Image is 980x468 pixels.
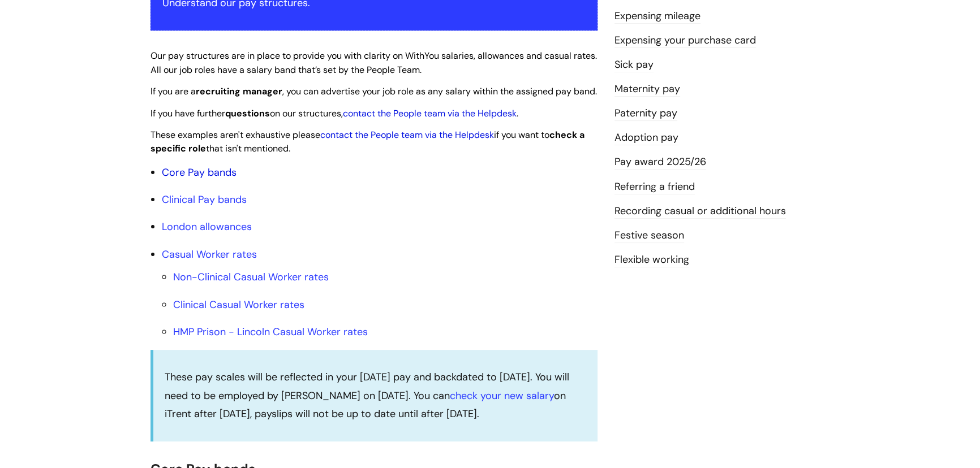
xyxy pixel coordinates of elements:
span: These examples aren't exhaustive please if you want to that isn't mentioned. [151,129,584,155]
a: Pay award 2025/26 [614,155,706,170]
a: Non-Clinical Casual Worker rates [173,270,329,284]
a: contact the People team via the Helpdesk [320,129,494,141]
a: Expensing mileage [614,9,700,24]
a: Core Pay bands [162,166,237,179]
a: London allowances [162,220,252,233]
a: Clinical Casual Worker rates [173,298,304,311]
a: Flexible working [614,253,689,267]
span: If you have further on our structures, . [151,107,518,119]
a: contact the People team via the Helpdesk [343,107,517,119]
a: Sick pay [614,58,654,72]
strong: recruiting manager [196,85,282,97]
a: Paternity pay [614,106,677,121]
a: Clinical Pay bands [162,193,247,206]
a: check your new salary [450,389,554,402]
a: HMP Prison - Lincoln Casual Worker rates [173,325,368,339]
a: Recording casual or additional hours [614,204,786,219]
a: Expensing your purchase card [614,33,756,48]
a: Maternity pay [614,82,680,97]
a: Referring a friend [614,180,695,194]
span: If you are a , you can advertise your job role as any salary within the assigned pay band. [151,85,597,97]
strong: questions [225,107,270,119]
a: Adoption pay [614,131,678,145]
a: Casual Worker rates [162,248,257,261]
a: Festive season [614,228,684,243]
p: These pay scales will be reflected in your [DATE] pay and backdated to [DATE]. You will need to b... [165,368,586,423]
span: Our pay structures are in place to provide you with clarity on WithYou salaries, allowances and c... [151,50,597,76]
